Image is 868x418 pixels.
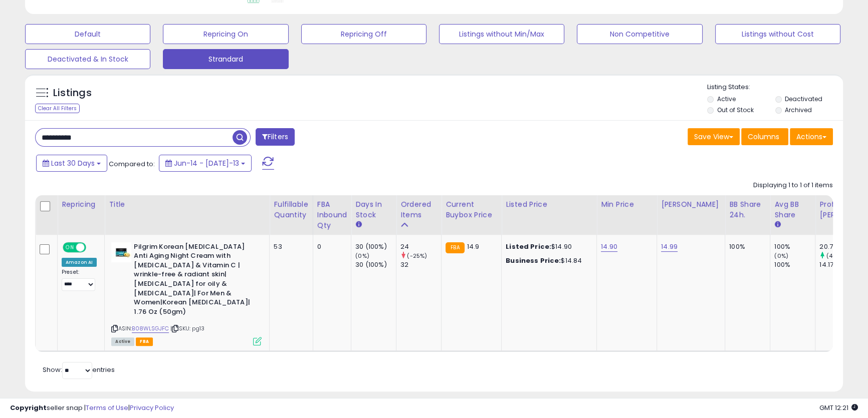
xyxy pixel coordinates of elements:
[774,260,815,269] div: 100%
[109,159,155,169] span: Compared to:
[400,242,441,251] div: 24
[741,128,788,145] button: Columns
[301,24,426,44] button: Repricing Off
[774,252,788,260] small: (0%)
[174,158,239,168] span: Jun-14 - [DATE]-13
[790,128,833,145] button: Actions
[826,252,851,260] small: (46.22%)
[717,95,735,103] label: Active
[819,403,858,412] span: 2025-08-13 12:21 GMT
[785,106,812,114] label: Archived
[274,242,305,251] div: 53
[753,181,833,190] div: Displaying 1 to 1 of 1 items
[274,199,308,220] div: Fulfillable Quantity
[729,242,762,251] div: 100%
[748,132,779,142] span: Columns
[439,24,564,44] button: Listings without Min/Max
[35,104,80,113] div: Clear All Filters
[506,256,561,265] b: Business Price:
[85,243,101,251] span: OFF
[774,242,815,251] div: 100%
[51,158,95,168] span: Last 30 Days
[25,24,150,44] button: Default
[132,324,169,333] a: B08WLSGJFC
[355,242,396,251] div: 30 (100%)
[506,242,551,251] b: Listed Price:
[163,24,288,44] button: Repricing On
[317,242,344,251] div: 0
[10,403,174,413] div: seller snap | |
[43,365,115,374] span: Show: entries
[446,242,464,253] small: FBA
[506,242,589,251] div: $14.90
[661,242,678,252] a: 14.99
[601,242,617,252] a: 14.90
[774,199,811,220] div: Avg BB Share
[25,49,150,69] button: Deactivated & In Stock
[159,155,252,172] button: Jun-14 - [DATE]-13
[163,49,288,69] button: Strandard
[467,242,480,251] span: 14.9
[729,199,766,220] div: BB Share 24h.
[506,199,592,210] div: Listed Price
[785,95,822,103] label: Deactivated
[130,403,174,412] a: Privacy Policy
[170,324,204,332] span: | SKU: pg13
[661,199,721,210] div: [PERSON_NAME]
[64,243,76,251] span: ON
[62,199,100,210] div: Repricing
[62,269,97,291] div: Preset:
[355,199,392,220] div: Days In Stock
[688,128,740,145] button: Save View
[577,24,702,44] button: Non Competitive
[446,199,497,220] div: Current Buybox Price
[407,252,427,260] small: (-25%)
[400,199,437,220] div: Ordered Items
[774,220,780,229] small: Avg BB Share.
[136,337,153,346] span: FBA
[355,252,369,260] small: (0%)
[400,260,441,269] div: 32
[10,403,47,412] strong: Copyright
[717,106,753,114] label: Out of Stock
[109,199,265,210] div: Title
[36,155,107,172] button: Last 30 Days
[355,260,396,269] div: 30 (100%)
[53,86,92,100] h5: Listings
[707,83,843,92] p: Listing States:
[355,220,361,229] small: Days In Stock.
[62,258,97,267] div: Amazon AI
[86,403,128,412] a: Terms of Use
[111,242,262,344] div: ASIN:
[601,199,653,210] div: Min Price
[111,337,134,346] span: All listings currently available for purchase on Amazon
[111,242,131,262] img: 31QnE8W9UlL._SL40_.jpg
[506,256,589,265] div: $14.84
[317,199,347,231] div: FBA inbound Qty
[256,128,295,146] button: Filters
[134,242,256,319] b: Pilgrim Korean [MEDICAL_DATA] Anti Aging Night Cream with [MEDICAL_DATA] & Vitamin C | wrinkle-fr...
[715,24,840,44] button: Listings without Cost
